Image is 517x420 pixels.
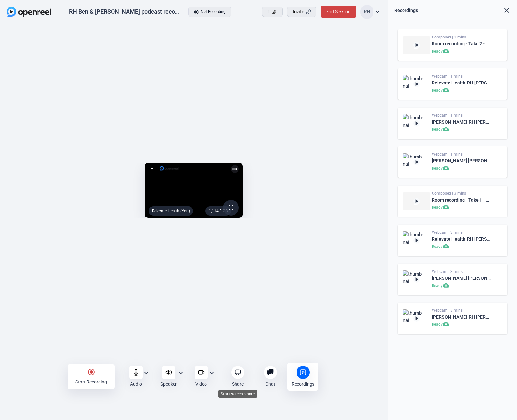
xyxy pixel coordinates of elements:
mat-icon: cloud_download [443,126,450,134]
img: thumb-nail [403,231,430,249]
div: Chat [266,381,275,387]
div: Room recording - Take 1 - backup [432,196,492,204]
div: Webcam | 3 mins [432,230,492,235]
img: OpenReel logo [7,7,51,17]
div: Composed | 1 mins [432,35,492,40]
div: Webcam | 1 mins [432,152,492,157]
img: thumb-nail [403,309,430,327]
span: Invite [293,8,304,16]
div: [PERSON_NAME] [PERSON_NAME] podcast recording-1760535421845-webcam [432,274,492,282]
div: Ready [432,243,492,251]
div: Relevate Health (You) [149,206,193,216]
img: thumb-nail [403,36,430,54]
div: Recordings [394,7,418,14]
button: Invite [287,7,316,17]
div: Webcam | 1 mins [432,113,492,118]
mat-icon: expand_more [208,369,216,377]
div: Start Recording [75,379,107,385]
mat-icon: play_arrow [413,42,420,48]
div: Start screen share [218,390,257,398]
div: Relevate Health-RH [PERSON_NAME] podcast recording-1760535859738-webcam [432,79,492,87]
mat-icon: play_arrow [413,276,420,283]
img: thumb-nail [403,114,430,132]
div: Video [195,381,207,387]
mat-icon: close [503,7,510,14]
mat-icon: play_arrow [413,237,420,244]
mat-icon: cloud_download [443,321,450,329]
button: 1 [262,7,283,17]
span: End Session [326,9,351,14]
div: Room recording - Take 2 - backup [432,40,492,48]
div: [PERSON_NAME]-RH [PERSON_NAME] podcast recording-1760535421866-webcam [432,313,492,321]
div: RH Ben & [PERSON_NAME] podcast recording [69,8,179,16]
mat-icon: play_arrow [413,120,420,127]
div: Ready [432,126,492,134]
mat-icon: cloud_download [443,204,450,212]
div: Ready [432,321,492,329]
div: Ready [432,282,492,290]
mat-icon: expand_more [143,369,150,377]
mat-icon: cloud_download [443,282,450,290]
div: [PERSON_NAME]-RH [PERSON_NAME] podcast recording-1760535859841-webcam [432,118,492,126]
div: Ready [432,87,492,95]
img: thumb-nail [403,270,430,288]
mat-icon: play_arrow [413,315,420,322]
div: [PERSON_NAME] [PERSON_NAME] podcast recording-1760535859814-webcam [432,157,492,165]
div: Webcam | 1 mins [432,74,492,79]
mat-icon: cloud_download [443,87,450,95]
mat-icon: cloud_download [443,243,450,251]
mat-icon: play_arrow [413,198,420,204]
div: Ready [432,48,492,55]
img: logo [159,165,179,172]
div: Ready [432,165,492,172]
div: Webcam | 3 mins [432,308,492,313]
mat-icon: fullscreen [227,204,235,212]
div: RH [360,5,373,19]
img: thumb-nail [403,192,430,210]
div: 1,114.9 GB [205,206,231,216]
mat-icon: cloud_download [443,48,450,55]
img: thumb-nail [403,153,430,171]
div: Audio [130,381,142,387]
button: End Session [321,6,356,18]
img: thumb-nail [403,75,430,93]
div: Ready [432,204,492,212]
mat-icon: radio_button_checked [87,368,95,376]
span: 1 [267,8,270,16]
mat-icon: expand_more [373,8,381,16]
div: Speaker [160,381,177,387]
div: Relevate Health-RH [PERSON_NAME] podcast recording-1760535421774-webcam [432,235,492,243]
div: Composed | 3 mins [432,191,492,196]
mat-icon: more_horiz [231,165,239,173]
mat-icon: play_arrow [413,81,420,87]
mat-icon: play_arrow [413,159,420,165]
div: Webcam | 3 mins [432,269,492,274]
div: Share [232,381,244,387]
mat-icon: cloud_download [443,165,450,172]
div: Recordings [292,381,314,387]
mat-icon: expand_more [177,369,185,377]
